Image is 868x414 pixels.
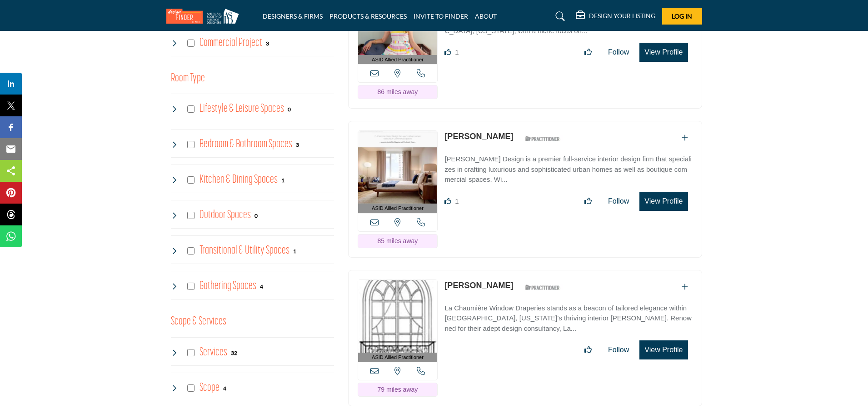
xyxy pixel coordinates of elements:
[266,40,269,47] b: 3
[293,247,296,255] div: 1 Results For Transitional & Utility Spaces
[378,88,418,95] span: 86 miles away
[260,282,263,290] div: 4 Results For Gathering Spaces
[455,48,459,56] span: 1
[444,298,692,334] a: La Chaumière Window Draperies stands as a beacon of tailored elegance within [GEOGRAPHIC_DATA], [...
[372,56,424,64] span: ASID Allied Practitioner
[171,313,226,330] button: Scope & Services
[358,131,438,213] a: ASID Allied Practitioner
[475,12,497,20] a: ABOUT
[223,384,226,392] div: 4 Results For Scope
[547,9,571,24] a: Search
[187,349,195,356] input: Select Services checkbox
[187,212,195,219] input: Select Outdoor Spaces checkbox
[231,350,237,356] b: 32
[358,280,438,353] img: Mary Anne Brownlow
[662,8,702,25] button: Log In
[200,243,289,259] h4: Transitional & Utility Spaces: Transitional & Utility Spaces
[187,141,195,148] input: Select Bedroom & Bathroom Spaces checkbox
[293,248,296,254] b: 1
[263,12,323,20] a: DESIGNERS & FIRMS
[200,35,262,51] h4: Commercial Project: Involve the design, construction, or renovation of spaces used for business p...
[200,172,278,188] h4: Kitchen & Dining Spaces: Kitchen & Dining Spaces
[522,133,563,144] img: ASID Qualified Practitioners Badge Icon
[602,192,635,210] button: Follow
[187,384,195,392] input: Select Scope checkbox
[455,197,459,205] span: 1
[444,198,451,205] i: Like
[444,49,451,55] i: Like
[288,105,291,113] div: 0 Results For Lifestyle & Leisure Spaces
[639,43,688,62] button: View Profile
[639,340,688,359] button: View Profile
[444,303,692,334] p: La Chaumière Window Draperies stands as a beacon of tailored elegance within [GEOGRAPHIC_DATA], [...
[254,213,258,219] b: 0
[231,349,237,357] div: 32 Results For Services
[200,207,251,223] h4: Outdoor Spaces: Outdoor Spaces
[444,154,692,185] p: [PERSON_NAME] Design is a premier full-service interior design firm that specializes in crafting ...
[254,211,258,219] div: 0 Results For Outdoor Spaces
[200,344,227,360] h4: Services: Interior and exterior spaces including lighting, layouts, furnishings, accessories, art...
[187,283,195,290] input: Select Gathering Spaces checkbox
[372,354,424,361] span: ASID Allied Practitioner
[682,283,688,291] a: Add To List
[579,43,598,61] button: Like listing
[639,192,688,211] button: View Profile
[200,136,292,152] h4: Bedroom & Bathroom Spaces: Bedroom & Bathroom Spaces
[358,280,438,362] a: ASID Allied Practitioner
[579,192,598,210] button: Like listing
[444,279,513,292] p: Mary Anne Brownlow
[266,39,269,47] div: 3 Results For Commercial Project
[444,149,692,185] a: [PERSON_NAME] Design is a premier full-service interior design firm that specializes in crafting ...
[378,386,418,393] span: 79 miles away
[602,341,635,359] button: Follow
[281,176,284,184] div: 1 Results For Kitchen & Dining Spaces
[223,385,226,392] b: 4
[187,105,195,113] input: Select Lifestyle & Leisure Spaces checkbox
[200,101,284,117] h4: Lifestyle & Leisure Spaces: Lifestyle & Leisure Spaces
[200,380,219,396] h4: Scope: New build or renovation
[260,284,263,290] b: 4
[444,130,513,143] p: Lindsey Runyon
[296,142,299,148] b: 3
[444,281,513,290] a: [PERSON_NAME]
[200,278,256,294] h4: Gathering Spaces: Gathering Spaces
[444,132,513,141] a: [PERSON_NAME]
[372,205,424,212] span: ASID Allied Practitioner
[166,9,244,24] img: Site Logo
[378,237,418,244] span: 85 miles away
[672,12,692,20] span: Log In
[589,12,655,20] h5: DESIGN YOUR LISTING
[187,40,195,47] input: Select Commercial Project checkbox
[288,106,291,113] b: 0
[682,134,688,142] a: Add To List
[602,43,635,61] button: Follow
[522,282,563,293] img: ASID Qualified Practitioners Badge Icon
[414,12,468,20] a: INVITE TO FINDER
[171,70,205,87] button: Room Type
[576,11,655,22] div: DESIGN YOUR LISTING
[358,131,438,204] img: Lindsey Runyon
[329,12,407,20] a: PRODUCTS & RESOURCES
[579,341,598,359] button: Like listing
[281,177,284,184] b: 1
[296,140,299,149] div: 3 Results For Bedroom & Bathroom Spaces
[187,247,195,254] input: Select Transitional & Utility Spaces checkbox
[187,176,195,184] input: Select Kitchen & Dining Spaces checkbox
